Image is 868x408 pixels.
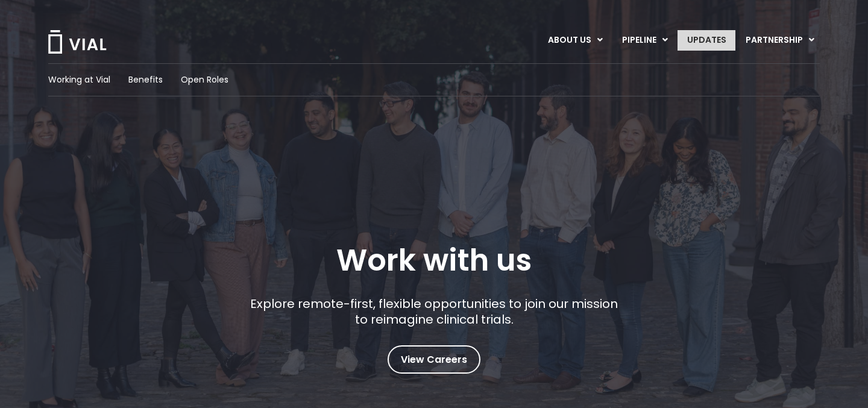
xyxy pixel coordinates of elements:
[246,296,623,327] p: Explore remote-first, flexible opportunities to join our mission to reimagine clinical trials.
[678,30,735,51] a: UPDATES
[388,345,480,374] a: View Careers
[612,30,677,51] a: PIPELINEMenu Toggle
[401,352,467,368] span: View Careers
[181,74,228,86] a: Open Roles
[336,243,532,278] h1: Work with us
[128,74,163,86] a: Benefits
[736,30,824,51] a: PARTNERSHIPMenu Toggle
[48,74,110,86] a: Working at Vial
[538,30,612,51] a: ABOUT USMenu Toggle
[47,30,107,54] img: Vial Logo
